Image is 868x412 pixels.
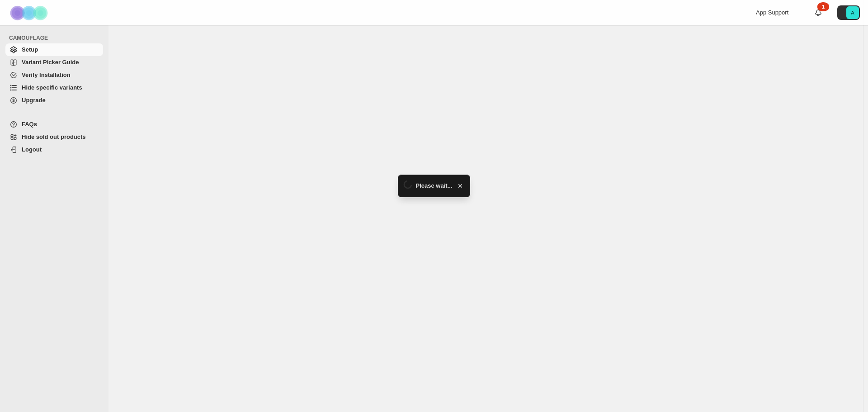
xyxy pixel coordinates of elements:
a: Hide specific variants [5,81,103,94]
div: 1 [817,2,829,11]
a: Upgrade [5,94,103,107]
a: FAQs [5,118,103,131]
a: Setup [5,43,103,56]
span: FAQs [22,121,37,128]
a: Logout [5,143,103,156]
button: Avatar with initials A [837,5,860,20]
span: Setup [22,46,38,53]
span: Avatar with initials A [846,6,859,19]
span: CAMOUFLAGE [9,34,104,42]
span: Logout [22,146,42,153]
a: Variant Picker Guide [5,56,103,69]
span: Hide sold out products [22,133,86,140]
span: Variant Picker Guide [22,59,79,66]
span: App Support [756,9,788,16]
text: A [851,10,854,15]
a: 1 [814,8,823,17]
a: Hide sold out products [5,131,103,143]
span: Please wait... [416,181,453,190]
a: Verify Installation [5,69,103,81]
span: Hide specific variants [22,84,82,91]
img: Camouflage [7,0,52,25]
span: Upgrade [22,97,46,104]
span: Verify Installation [22,71,71,78]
